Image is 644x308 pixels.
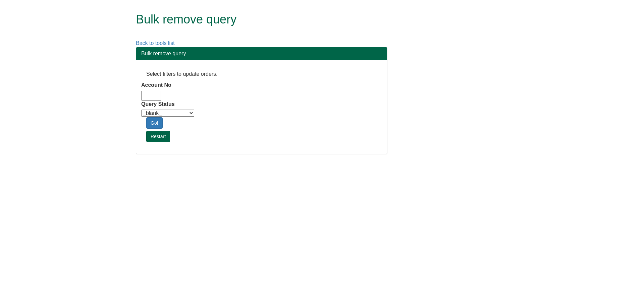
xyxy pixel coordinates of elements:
[141,101,175,108] label: Query Status
[146,117,163,129] a: Go!
[146,131,170,142] a: Restart
[141,51,382,57] h3: Bulk remove query
[146,70,377,78] p: Select filters to update orders.
[141,81,171,89] label: Account No
[136,13,493,26] h1: Bulk remove query
[136,40,175,46] a: Back to tools list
